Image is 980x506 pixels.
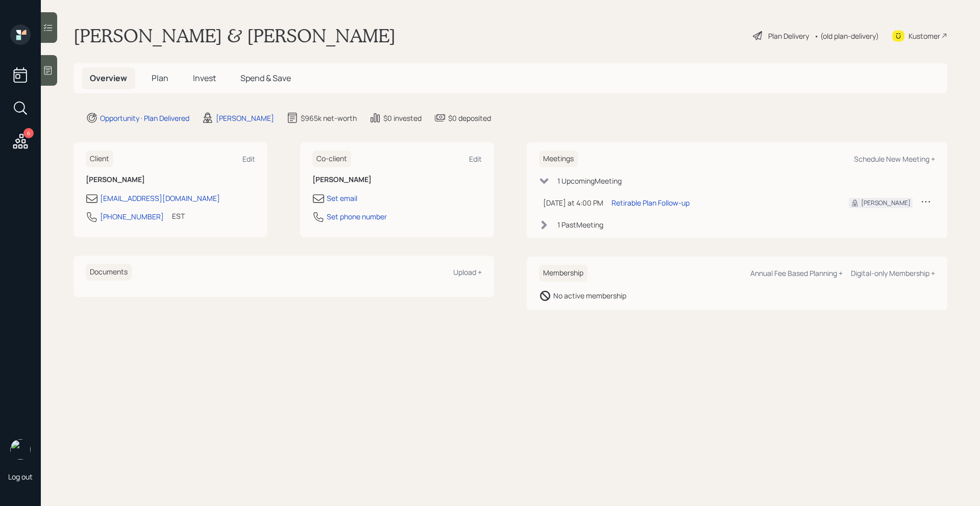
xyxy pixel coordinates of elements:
h6: Meetings [539,150,578,167]
div: 1 Past Meeting [557,219,603,230]
div: Annual Fee Based Planning + [750,268,843,278]
div: [PERSON_NAME] [861,198,911,208]
div: [PERSON_NAME] [216,113,274,123]
div: Set email [327,193,357,204]
div: Schedule New Meeting + [854,154,935,164]
span: Invest [193,72,216,84]
div: [EMAIL_ADDRESS][DOMAIN_NAME] [100,193,220,204]
div: Kustomer [909,31,940,41]
div: EST [172,211,185,221]
h6: Membership [539,265,587,282]
div: • (old plan-delivery) [814,31,879,41]
span: Overview [90,72,127,84]
h6: [PERSON_NAME] [312,175,482,184]
div: Set phone number [327,211,387,222]
h1: [PERSON_NAME] & [PERSON_NAME] [73,24,396,47]
img: michael-russo-headshot.png [10,439,31,460]
div: Edit [469,154,482,164]
div: No active membership [553,290,626,301]
h6: Co-client [312,150,351,167]
h6: Documents [86,264,132,281]
div: Retirable Plan Follow-up [611,197,690,208]
span: Plan [152,72,168,84]
div: 1 Upcoming Meeting [557,175,622,186]
div: Opportunity · Plan Delivered [100,113,189,123]
h6: Client [86,150,113,167]
div: Digital-only Membership + [851,268,935,278]
div: $965k net-worth [301,113,357,123]
h6: [PERSON_NAME] [86,175,255,184]
div: 6 [23,128,34,138]
div: $0 invested [383,113,422,123]
div: Log out [8,472,33,482]
div: Plan Delivery [768,31,809,41]
div: [DATE] at 4:00 PM [543,197,603,208]
div: Upload + [453,267,482,277]
div: Edit [242,154,255,164]
div: [PHONE_NUMBER] [100,211,164,222]
span: Spend & Save [240,72,291,84]
div: $0 deposited [448,113,491,123]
